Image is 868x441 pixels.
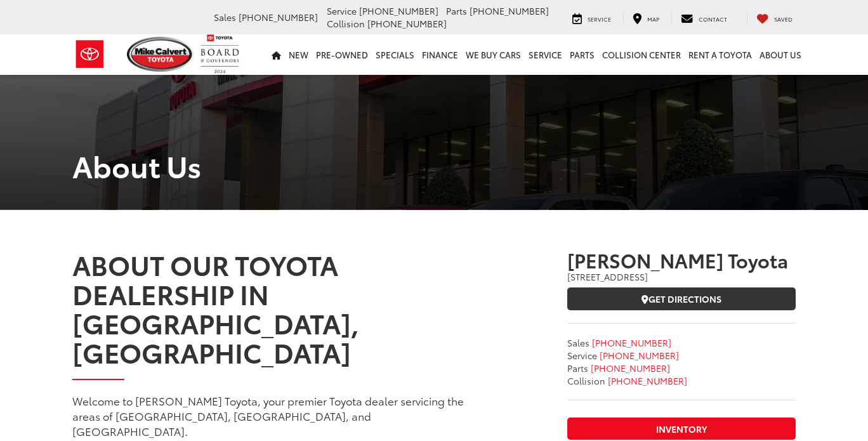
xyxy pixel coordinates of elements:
[63,149,805,181] h1: About Us
[127,37,194,72] img: Mike Calvert Toyota
[567,418,796,440] a: Inventory
[563,11,621,24] a: Service
[359,4,438,17] span: [PHONE_NUMBER]
[592,336,671,349] a: <span class='callNowClass'>713-597-5313</span>
[470,4,549,17] span: [PHONE_NUMBER]
[699,15,727,23] span: Contact
[567,349,597,362] span: Service
[567,287,796,310] a: Get Directions
[567,362,588,374] span: Parts
[72,249,486,367] h3: ABOUT OUR TOYOTA DEALERSHIP IN [GEOGRAPHIC_DATA], [GEOGRAPHIC_DATA]
[623,11,669,24] a: Map
[756,34,805,75] a: About Us
[567,270,796,283] address: [STREET_ADDRESS]
[446,4,467,17] span: Parts
[588,15,611,23] span: Service
[418,34,462,75] a: Finance
[327,4,357,17] span: Service
[72,393,486,438] p: Welcome to [PERSON_NAME] Toyota, your premier Toyota dealer servicing the areas of [GEOGRAPHIC_DA...
[268,34,285,75] a: Home
[372,34,418,75] a: Specials
[525,34,566,75] a: Service
[239,11,318,23] span: [PHONE_NUMBER]
[608,374,687,387] span: [PHONE_NUMBER]
[566,34,598,75] a: Parts
[671,11,737,24] a: Contact
[647,15,659,23] span: Map
[592,336,671,349] span: [PHONE_NUMBER]
[462,34,525,75] a: WE BUY CARS
[747,11,802,24] a: My Saved Vehicles
[327,17,365,30] span: Collision
[66,34,114,75] img: Toyota
[598,34,685,75] a: Collision Center
[312,34,372,75] a: Pre-Owned
[591,362,670,374] span: [PHONE_NUMBER]
[600,349,679,362] span: [PHONE_NUMBER]
[285,34,312,75] a: New
[567,374,605,387] span: Collision
[774,15,792,23] span: Saved
[600,349,679,362] a: <span class='callNowClass2'>346-577-8734</span>
[591,362,670,374] a: <span class='callNowClass3'>713-561-5088</span>
[367,17,447,30] span: [PHONE_NUMBER]
[214,11,236,23] span: Sales
[685,34,756,75] a: Rent a Toyota
[608,374,687,387] a: <span class='callNowClass4'>713-558-8282</span>
[567,336,589,349] span: Sales
[567,249,796,270] h3: [PERSON_NAME] Toyota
